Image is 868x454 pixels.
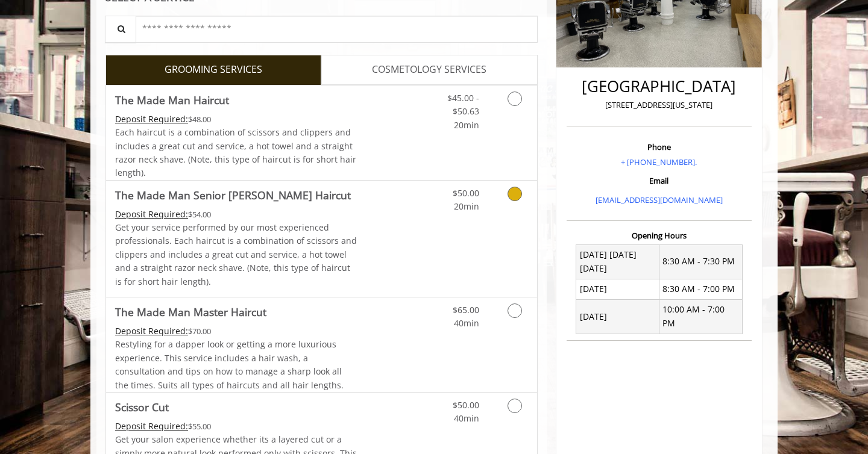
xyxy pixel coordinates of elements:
p: [STREET_ADDRESS][US_STATE] [570,99,749,111]
td: [DATE] [576,299,659,334]
td: [DATE] [DATE] [DATE] [576,244,659,279]
h3: Email [570,176,749,185]
div: $70.00 [115,325,357,338]
span: $65.00 [453,304,479,316]
h2: [GEOGRAPHIC_DATA] [570,78,749,95]
td: 10:00 AM - 7:00 PM [659,299,742,334]
h3: Opening Hours [567,231,752,240]
span: Restyling for a dapper look or getting a more luxurious experience. This service includes a hair ... [115,338,344,390]
span: $45.00 - $50.63 [447,92,479,117]
span: $50.00 [453,399,479,411]
span: GROOMING SERVICES [165,62,262,78]
span: 20min [454,201,479,212]
div: $55.00 [115,420,357,433]
p: Get your service performed by our most experienced professionals. Each haircut is a combination o... [115,221,357,288]
a: [EMAIL_ADDRESS][DOMAIN_NAME] [596,194,723,205]
td: [DATE] [576,279,659,299]
td: 8:30 AM - 7:00 PM [659,279,742,299]
button: Service Search [105,16,136,43]
span: This service needs some Advance to be paid before we block your appointment [115,325,188,337]
span: COSMETOLOGY SERVICES [372,62,486,78]
b: The Made Man Senior [PERSON_NAME] Haircut [115,187,351,204]
span: 40min [454,412,479,424]
span: 40min [454,317,479,329]
td: 8:30 AM - 7:30 PM [659,244,742,279]
span: Each haircut is a combination of scissors and clippers and includes a great cut and service, a ho... [115,126,356,178]
span: $50.00 [453,187,479,199]
h3: Phone [570,143,749,151]
span: This service needs some Advance to be paid before we block your appointment [115,113,188,125]
div: $48.00 [115,113,357,126]
div: $54.00 [115,208,357,221]
b: The Made Man Master Haircut [115,303,266,320]
b: The Made Man Haircut [115,92,229,108]
a: + [PHONE_NUMBER]. [621,157,697,167]
span: 20min [454,119,479,131]
span: This service needs some Advance to be paid before we block your appointment [115,208,188,220]
span: This service needs some Advance to be paid before we block your appointment [115,420,188,432]
b: Scissor Cut [115,399,169,415]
